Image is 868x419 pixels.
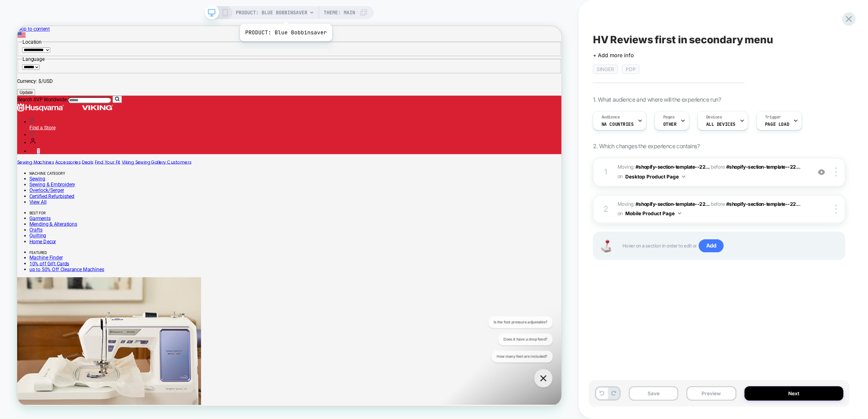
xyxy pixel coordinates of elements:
[818,169,825,176] img: crossed eye
[16,122,726,139] a: Find a Store
[16,152,25,159] a: account
[629,386,678,401] button: Save
[16,46,97,61] button: How many feet are included?
[16,305,61,313] a: Machine Finder
[16,321,116,328] a: up to 50% Off Clearance Machines
[16,299,726,305] div: Featured
[617,163,807,182] span: Moving:
[593,33,773,46] span: HV Reviews first in secondary menu
[682,176,685,178] img: down arrow
[625,172,685,182] button: Desktop Product Page
[726,164,801,170] span: #shopify-section-template--22...
[593,143,700,149] span: 2. Which changes the experience contains?
[687,386,736,401] button: Preview
[16,163,30,171] a: Cart
[7,40,37,48] legend: Language
[726,201,801,207] span: #shopify-section-template--22...
[27,163,30,171] span: 1
[593,96,721,103] span: 1. What audience and where will the experience run?
[16,215,63,223] a: Overlock/Serger
[617,209,623,218] span: on
[16,268,34,276] a: Crafts
[16,131,51,139] span: Find a Store
[625,208,681,218] button: Mobile Product Page
[16,247,726,252] div: Best for
[706,114,722,120] span: Devices
[86,177,102,185] a: Deals
[602,114,620,120] span: Audience
[663,114,675,120] span: Pages
[765,114,781,120] span: Trigger
[16,260,80,268] a: Mending & Alterations
[617,172,623,181] span: on
[622,65,640,74] span: PDP
[711,164,725,170] span: before
[127,93,140,103] button: Search
[16,283,52,291] a: Home Decor
[706,121,736,127] span: ALL DEVICES
[745,386,844,401] button: Next
[602,202,610,216] div: 2
[7,17,34,25] legend: Location
[663,121,677,127] span: OTHER
[4,3,29,27] button: Gorgias live chat
[103,177,138,185] a: Find Your Fit
[699,239,724,252] span: Add
[139,177,232,185] a: Viking Sewing Gallery Customers
[51,177,85,185] a: Accessories
[635,201,710,207] span: #shopify-section-template--22...
[711,201,725,207] span: before
[16,194,726,200] div: Machine Category
[16,223,76,231] a: Certified Refurbished
[622,239,837,252] span: Hover on a section in order to edit or
[593,52,634,58] span: + Add more info
[16,252,45,260] a: Garments
[635,164,710,170] span: #shopify-section-template--22...
[835,167,837,176] img: close
[16,313,69,321] a: 10% off Gift Cards
[602,165,610,179] div: 1
[765,121,789,127] span: Page Load
[835,205,837,214] img: close
[678,212,681,214] img: down arrow
[16,276,39,283] a: Quilting
[16,231,39,238] a: View All
[25,23,97,38] button: Does it have a drop feed?
[593,65,618,74] span: Singer
[16,200,38,207] a: Sewing
[236,6,307,19] span: PRODUCT: Blue Bobbinsaver
[602,121,634,127] span: NA countries
[598,240,614,252] img: Joystick
[16,207,78,215] a: Sewing & Embroidery
[617,200,807,219] span: Moving:
[16,141,24,149] a: Wishlist
[324,6,355,19] span: Theme: MAIN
